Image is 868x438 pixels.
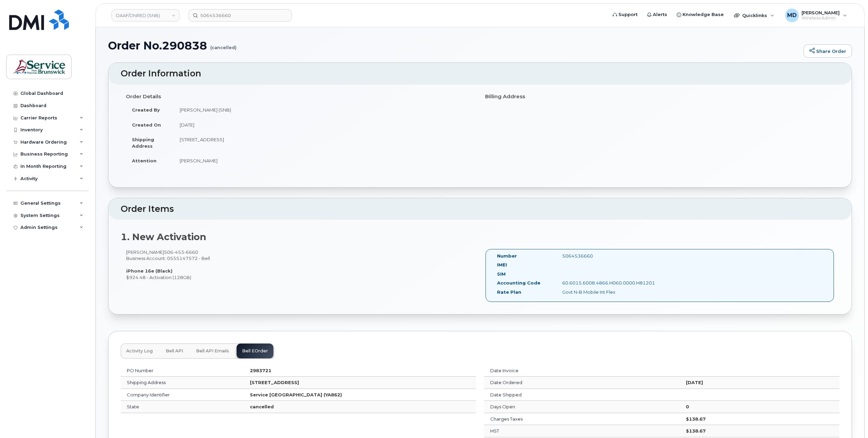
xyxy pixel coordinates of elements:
[686,416,706,422] strong: $138.67
[210,40,237,50] small: (cancelled)
[557,289,648,295] div: Govt N-B Mobile Int Flex
[497,271,506,277] label: SIM
[485,94,834,100] h4: Billing Address
[164,249,198,255] span: 506
[121,389,244,401] td: Company Identifier
[166,348,183,354] span: Bell API
[132,137,154,149] strong: Shipping Address
[557,253,648,259] div: 5064536660
[126,94,475,100] h4: Order Details
[557,280,648,286] div: 60.6015.6008.4866.H060.0000.H81201
[686,428,706,434] strong: $138.67
[121,377,244,389] td: Shipping Address
[173,249,184,255] span: 453
[484,413,680,425] td: Charges Taxes
[184,249,198,255] span: 6660
[126,268,173,274] strong: iPhone 16e (Black)
[174,117,475,132] td: [DATE]
[174,102,475,117] td: [PERSON_NAME] (SNB)
[174,153,475,168] td: [PERSON_NAME]
[121,231,206,243] strong: 1. New Activation
[108,40,800,52] h1: Order No.290838
[484,389,680,401] td: Date Shipped
[174,132,475,153] td: [STREET_ADDRESS]
[484,365,680,377] td: Date Invoice
[497,289,521,295] label: Rate Plan
[121,249,480,281] div: [PERSON_NAME] Business Account: 0555147572 - Bell $924.48 - Activation (128GB)
[132,107,160,113] strong: Created By
[250,404,274,409] strong: cancelled
[497,262,507,268] label: IMEI
[132,122,161,128] strong: Created On
[121,365,244,377] td: PO Number
[686,380,703,385] strong: [DATE]
[497,280,540,286] label: Accounting Code
[121,401,244,413] td: State
[484,401,680,413] td: Days Open
[121,69,839,78] h2: Order Information
[126,348,153,354] span: Activity Log
[484,425,680,437] td: HST
[196,348,229,354] span: Bell API Emails
[121,204,839,214] h2: Order Items
[686,404,689,409] strong: 0
[497,253,517,259] label: Number
[250,368,271,373] strong: 2983721
[250,392,342,397] strong: Service [GEOGRAPHIC_DATA] (YA862)
[804,44,852,58] a: Share Order
[250,380,299,385] strong: [STREET_ADDRESS]
[484,377,680,389] td: Date Ordered
[132,158,156,163] strong: Attention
